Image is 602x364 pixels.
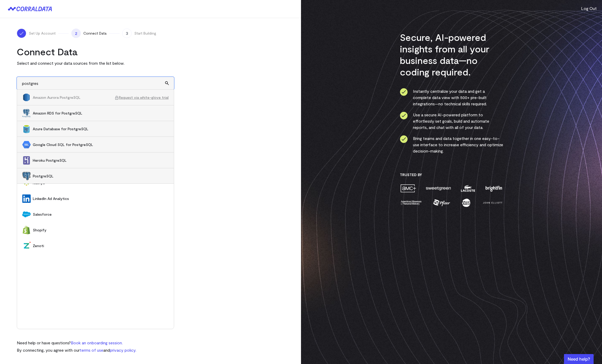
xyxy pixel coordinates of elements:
[17,347,136,353] p: By connecting, you agree with our and
[400,88,503,107] li: Instantly centralize your data and get a complete data view with 500+ pre-built integrations—no t...
[425,184,451,193] img: sweetgreen-1d1fb32c.png
[22,226,31,234] img: Shopify
[33,126,169,132] span: Azure Database for PostgreSQL
[122,29,132,38] span: 3
[134,31,156,36] span: Start Building
[80,347,103,352] a: terms of use
[22,242,31,250] img: Zenoti
[22,194,31,203] img: LinkedIn Ad Analytics
[400,88,408,96] img: ico-check-circle-4b19435c.svg
[33,196,169,201] span: LinkedIn Ad Analytics
[400,31,503,78] h3: Secure, AI-powered insights from all your business data—no coding required.
[33,173,169,179] span: PostgreSQL
[33,243,169,248] span: Zenoti
[22,210,31,219] img: Salesforce
[83,31,106,36] span: Connect Data
[482,198,503,207] img: john-elliott-25751c40.png
[29,31,56,36] span: Set Up Account
[22,93,31,102] img: Amazon Aurora PostgreSQL
[33,111,169,116] span: Amazon RDS for PostgreSQL
[461,198,471,207] img: moon-juice-c312e729.png
[22,156,31,165] img: Heroku PostgreSQL
[110,347,136,352] a: privacy policy.
[71,340,123,345] a: Book an onboarding session.
[433,198,451,207] img: pfizer-e137f5fc.png
[400,198,422,207] img: amnh-5afada46.png
[581,5,597,12] button: Log Out
[400,184,417,193] img: amc-0b11a8f1.png
[400,135,408,143] img: ico-check-circle-4b19435c.svg
[400,135,503,154] li: Bring teams and data together in one easy-to-use interface to increase efficiency and optimize de...
[33,227,169,233] span: Shopify
[22,125,31,133] img: Azure Database for PostgreSQL
[33,212,169,217] span: Salesforce
[400,112,408,119] img: ico-check-circle-4b19435c.svg
[484,184,503,193] img: brightfin-a251e171.png
[22,140,31,149] img: Google Cloud SQL for PostgreSQL
[17,340,136,346] p: Need help or have questions?
[400,112,503,131] li: Use a secure AI-powered platform to effortlessly set goals, build and automate reports, and chat ...
[115,96,119,100] img: ico-lock-cf4a91f8.svg
[17,46,174,57] h2: Connect Data
[17,60,174,66] p: Select and connect your data sources from the list below.
[460,184,476,193] img: lacoste-7a6b0538.png
[33,158,169,163] span: Heroku PostgreSQL
[19,31,24,36] img: ico-check-white-5ff98cb1.svg
[17,77,174,90] input: Search and add data sources
[115,95,169,100] span: Request via white-glove trial
[33,142,169,147] span: Google Cloud SQL for PostgreSQL
[33,95,115,100] span: Amazon Aurora PostgreSQL
[71,29,81,38] span: 2
[400,172,503,177] h3: Trusted By
[22,109,31,117] img: Amazon RDS for PostgreSQL
[22,172,31,180] img: PostgreSQL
